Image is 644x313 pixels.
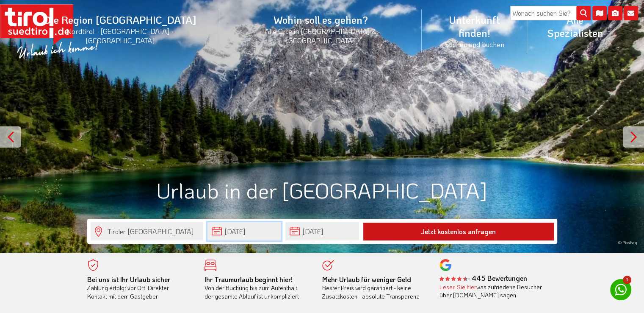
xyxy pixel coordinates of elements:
[432,39,517,49] small: Suchen und buchen
[439,283,476,291] a: Lesen Sie hier
[592,6,607,20] i: Karte öffnen
[205,275,293,284] b: Ihr Traumurlaub beginnt hier!
[527,4,623,49] a: Alle Spezialisten
[623,276,631,284] span: 1
[422,4,527,58] a: Unterkunft finden!Suchen und buchen
[91,222,203,240] input: Wo soll's hingehen?
[285,222,359,240] input: Abreise
[219,4,422,54] a: Wohin soll es gehen?Alle Orte in [GEOGRAPHIC_DATA] & [GEOGRAPHIC_DATA]
[205,275,310,301] div: Von der Buchung bis zum Aufenthalt, der gesamte Ablauf ist unkompliziert
[322,275,411,284] b: Mehr Urlaub für weniger Geld
[21,4,219,54] a: Die Region [GEOGRAPHIC_DATA]Nordtirol - [GEOGRAPHIC_DATA] - [GEOGRAPHIC_DATA]
[363,223,554,240] button: Jetzt kostenlos anfragen
[87,179,557,202] h1: Urlaub in der [GEOGRAPHIC_DATA]
[510,6,591,20] input: Wonach suchen Sie?
[608,6,622,20] i: Fotogalerie
[31,26,209,45] small: Nordtirol - [GEOGRAPHIC_DATA] - [GEOGRAPHIC_DATA]
[87,275,192,301] div: Zahlung erfolgt vor Ort. Direkter Kontakt mit dem Gastgeber
[207,222,281,240] input: Anreise
[229,26,412,45] small: Alle Orte in [GEOGRAPHIC_DATA] & [GEOGRAPHIC_DATA]
[439,274,527,282] b: - 445 Bewertungen
[439,283,544,299] div: was zufriedene Besucher über [DOMAIN_NAME] sagen
[610,279,631,300] a: 1
[87,275,170,284] b: Bei uns ist Ihr Urlaub sicher
[322,275,427,301] div: Bester Preis wird garantiert - keine Zusatzkosten - absolute Transparenz
[624,6,638,20] i: Kontakt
